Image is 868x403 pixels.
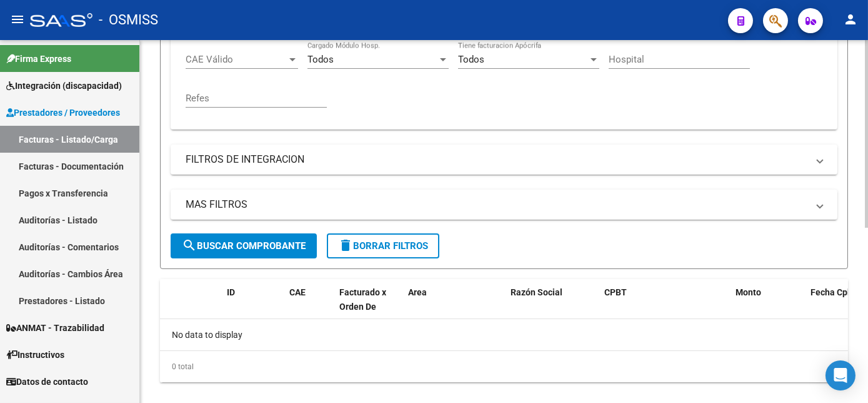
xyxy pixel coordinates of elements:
[289,287,306,297] span: CAE
[599,279,731,334] datatable-header-cell: CPBT
[339,287,386,312] span: Facturado x Orden De
[334,279,403,334] datatable-header-cell: Facturado x Orden De
[731,279,806,334] datatable-header-cell: Monto
[6,348,64,362] span: Instructivos
[736,287,761,297] span: Monto
[6,321,104,335] span: ANMAT - Trazabilidad
[160,319,848,350] div: No data to display
[227,287,235,297] span: ID
[458,54,484,65] span: Todos
[186,198,807,212] mat-panel-title: MAS FILTROS
[284,279,334,334] datatable-header-cell: CAE
[186,54,287,65] span: CAE Válido
[10,12,25,27] mat-icon: menu
[171,145,837,175] mat-expansion-panel-header: FILTROS DE INTEGRACION
[307,54,334,65] span: Todos
[806,279,862,334] datatable-header-cell: Fecha Cpbt
[186,153,807,166] mat-panel-title: FILTROS DE INTEGRACION
[338,240,428,252] span: Borrar Filtros
[171,190,837,220] mat-expansion-panel-header: MAS FILTROS
[6,375,88,389] span: Datos de contacto
[811,287,856,297] span: Fecha Cpbt
[604,287,627,297] span: CPBT
[826,360,856,390] div: Open Intercom Messenger
[338,238,353,253] mat-icon: delete
[327,233,439,258] button: Borrar Filtros
[6,106,120,120] span: Prestadores / Proveedores
[182,240,306,252] span: Buscar Comprobante
[171,233,317,258] button: Buscar Comprobante
[222,279,284,334] datatable-header-cell: ID
[182,238,197,253] mat-icon: search
[6,52,71,66] span: Firma Express
[408,287,427,297] span: Area
[506,279,599,334] datatable-header-cell: Razón Social
[6,79,122,93] span: Integración (discapacidad)
[403,279,487,334] datatable-header-cell: Area
[99,6,158,34] span: - OSMISS
[843,12,858,27] mat-icon: person
[511,287,562,297] span: Razón Social
[160,351,848,382] div: 0 total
